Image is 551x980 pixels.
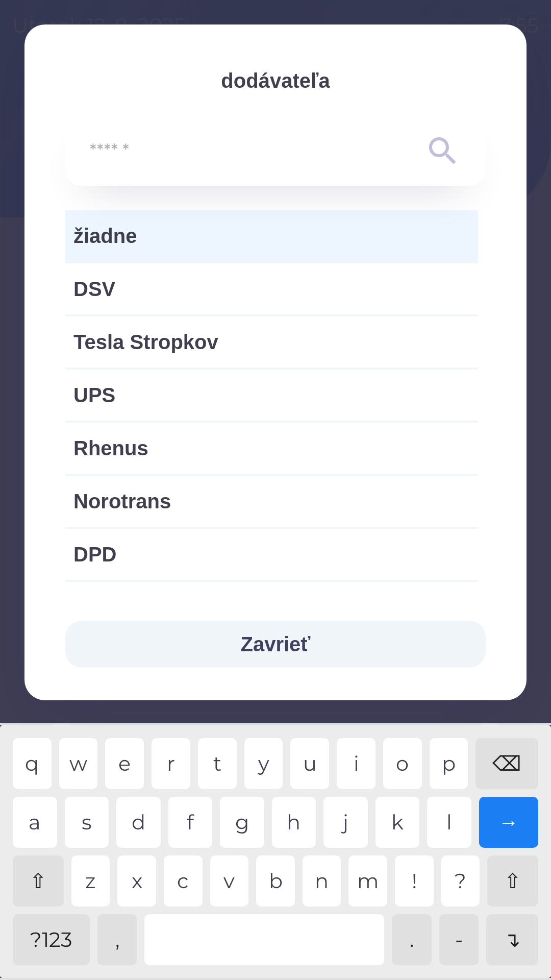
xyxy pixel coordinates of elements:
[73,274,470,304] span: DSV
[65,621,486,668] button: Zavrieť
[65,423,478,474] div: Rhenus
[65,370,478,421] div: UPS
[65,316,478,367] div: Tesla Stropkov
[65,476,478,527] div: Norotrans
[65,65,486,96] p: dodávateľa
[73,220,470,251] span: žiadne
[65,529,478,580] div: DPD
[73,433,470,463] span: Rhenus
[73,327,470,357] span: Tesla Stropkov
[65,582,478,633] div: Intime Express
[73,539,470,570] span: DPD
[73,486,470,517] span: Norotrans
[73,380,470,410] span: UPS
[65,263,478,314] div: DSV
[65,210,478,261] div: žiadne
